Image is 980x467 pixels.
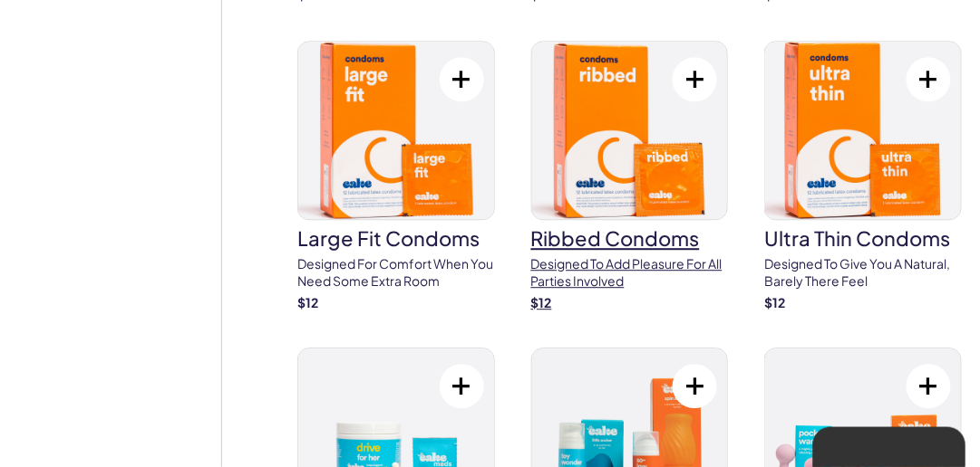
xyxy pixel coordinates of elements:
[531,255,729,291] p: Designed to add pleasure for all parties involved
[297,255,495,291] p: Designed for comfort when you need some extra room
[298,42,494,219] img: Large Fit Condoms
[297,228,495,248] h3: Large Fit Condoms
[764,294,785,310] strong: $ 12
[531,41,729,312] a: Ribbed CondomsRibbed CondomsDesigned to add pleasure for all parties involved$12
[764,255,962,291] p: Designed to give you a natural, barely there feel
[531,294,552,310] strong: $ 12
[297,41,495,312] a: Large Fit CondomsLarge Fit CondomsDesigned for comfort when you need some extra room$12
[765,42,961,219] img: Ultra Thin Condoms
[764,41,962,312] a: Ultra Thin CondomsUltra Thin CondomsDesigned to give you a natural, barely there feel$12
[297,294,318,310] strong: $ 12
[531,228,729,248] h3: Ribbed Condoms
[764,228,962,248] h3: Ultra Thin Condoms
[532,42,728,219] img: Ribbed Condoms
